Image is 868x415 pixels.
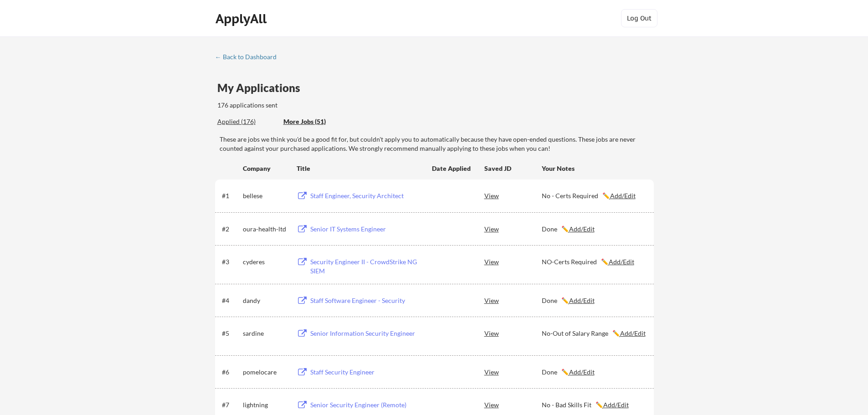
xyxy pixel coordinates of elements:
[310,225,423,234] div: Senior IT Systems Engineer
[310,296,423,305] div: Staff Software Engineer - Security
[217,117,277,126] div: Applied (176)
[610,192,636,200] u: Add/Edit
[222,329,240,338] div: #5
[243,296,288,305] div: dandy
[484,325,542,341] div: View
[222,400,240,410] div: #7
[484,160,542,176] div: Saved JD
[220,135,654,153] div: These are jobs we think you'd be a good fit for, but couldn't apply you to automatically because ...
[222,257,240,266] div: #3
[484,187,542,204] div: View
[542,368,646,377] div: Done ✏️
[542,164,646,173] div: Your Notes
[217,82,308,93] div: My Applications
[283,117,350,126] div: More Jobs (51)
[542,225,646,234] div: Done ✏️
[310,400,423,410] div: Senior Security Engineer (Remote)
[243,368,288,377] div: pomelocare
[310,257,423,275] div: Security Engineer II - CrowdStrike NG SIEM
[243,164,288,173] div: Company
[222,296,240,305] div: #4
[542,257,646,266] div: NO-Certs Required ✏️
[243,329,288,338] div: sardine
[283,117,350,127] div: These are job applications we think you'd be a good fit for, but couldn't apply you to automatica...
[222,191,240,200] div: #1
[620,329,646,337] u: Add/Edit
[297,164,423,173] div: Title
[542,400,646,410] div: No - Bad Skills Fit ✏️
[484,396,542,413] div: View
[542,329,646,338] div: No-Out of Salary Range ✏️
[569,297,595,304] u: Add/Edit
[310,368,423,377] div: Staff Security Engineer
[432,164,472,173] div: Date Applied
[542,191,646,200] div: No - Certs Required ✏️
[603,401,629,409] u: Add/Edit
[542,296,646,305] div: Done ✏️
[217,101,394,110] div: 176 applications sent
[216,11,269,26] div: ApplyAll
[215,53,283,62] a: ← Back to Dashboard
[222,368,240,377] div: #6
[310,329,423,338] div: Senior Information Security Engineer
[222,225,240,234] div: #2
[484,253,542,270] div: View
[609,258,634,266] u: Add/Edit
[310,191,423,200] div: Staff Engineer, Security Architect
[621,9,657,27] button: Log Out
[243,400,288,410] div: lightning
[215,54,283,60] div: ← Back to Dashboard
[217,117,277,127] div: These are all the jobs you've been applied to so far.
[569,225,595,233] u: Add/Edit
[243,225,288,234] div: oura-health-ltd
[243,191,288,200] div: bellese
[484,292,542,308] div: View
[484,220,542,237] div: View
[484,364,542,380] div: View
[569,368,595,376] u: Add/Edit
[243,257,288,266] div: cyderes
